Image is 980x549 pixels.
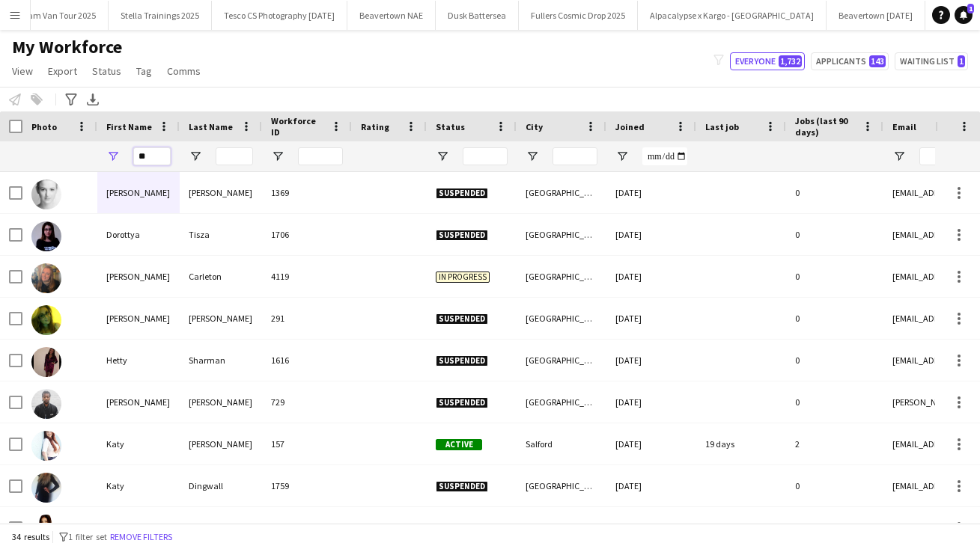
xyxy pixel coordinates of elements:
[436,272,490,283] span: In progress
[31,473,61,503] img: Katy Dingwall
[615,150,629,163] button: Open Filter Menu
[517,214,606,255] div: [GEOGRAPHIC_DATA]
[517,465,606,506] div: [GEOGRAPHIC_DATA]
[107,529,175,545] button: Remove filters
[517,507,606,548] div: [GEOGRAPHIC_DATA]
[606,507,696,548] div: [DATE]
[262,214,352,255] div: 1706
[895,52,968,70] button: Waiting list1
[606,214,696,255] div: [DATE]
[180,423,262,464] div: [PERSON_NAME]
[97,507,180,548] div: Katy
[638,1,827,30] button: Alpacalypse x Kargo - [GEOGRAPHIC_DATA]
[705,121,739,132] span: Last job
[436,1,519,30] button: Dusk Battersea
[97,340,180,381] div: Hetty
[180,256,262,297] div: Carleton
[133,147,171,165] input: First Name Filter Input
[106,150,120,163] button: Open Filter Menu
[180,340,262,381] div: Sharman
[180,381,262,423] div: [PERSON_NAME]
[130,61,158,81] a: Tag
[696,423,786,464] div: 19 days
[892,121,916,132] span: Email
[136,64,152,78] span: Tag
[827,1,925,30] button: Beavertown [DATE]
[361,121,389,132] span: Rating
[6,61,39,81] a: View
[955,6,973,24] a: 1
[262,172,352,213] div: 1369
[161,61,207,81] a: Comms
[180,507,262,548] div: Kadoch
[786,465,883,506] div: 0
[216,147,253,165] input: Last Name Filter Input
[42,61,83,81] a: Export
[92,64,121,78] span: Status
[262,381,352,423] div: 729
[786,214,883,255] div: 0
[262,423,352,464] div: 157
[48,64,77,78] span: Export
[958,55,965,67] span: 1
[97,172,180,213] div: [PERSON_NAME]
[97,214,180,255] div: Dorottya
[271,115,325,138] span: Workforce ID
[68,531,107,542] span: 1 filter set
[786,507,883,548] div: 0
[436,121,465,132] span: Status
[517,423,606,464] div: Salford
[189,121,233,132] span: Last Name
[517,340,606,381] div: [GEOGRAPHIC_DATA]
[892,150,906,163] button: Open Filter Menu
[62,91,80,108] app-action-btn: Advanced filters
[436,397,488,408] span: Suspended
[606,423,696,464] div: [DATE]
[526,121,543,132] span: City
[347,1,436,30] button: Beavertown NAE
[730,52,805,70] button: Everyone1,732
[212,1,347,30] button: Tesco CS Photography [DATE]
[97,423,180,464] div: Katy
[786,381,883,423] div: 0
[606,465,696,506] div: [DATE]
[262,340,352,381] div: 1616
[262,507,352,548] div: 1315
[262,298,352,339] div: 291
[642,147,687,165] input: Joined Filter Input
[786,298,883,339] div: 0
[31,347,61,377] img: Hetty Sharman
[31,515,61,545] img: Katy Kadoch
[436,439,482,450] span: Active
[436,313,488,325] span: Suspended
[271,150,284,163] button: Open Filter Menu
[463,147,508,165] input: Status Filter Input
[11,1,109,30] button: Jam Van Tour 2025
[12,64,33,78] span: View
[262,465,352,506] div: 1759
[967,4,974,13] span: 1
[436,481,488,492] span: Suspended
[97,298,180,339] div: [PERSON_NAME]
[84,91,102,108] app-action-btn: Export XLSX
[436,230,488,241] span: Suspended
[606,298,696,339] div: [DATE]
[109,1,212,30] button: Stella Trainings 2025
[517,298,606,339] div: [GEOGRAPHIC_DATA]
[786,340,883,381] div: 0
[606,340,696,381] div: [DATE]
[31,221,61,251] img: Dorottya Tisza
[606,381,696,423] div: [DATE]
[167,64,201,78] span: Comms
[869,55,886,67] span: 143
[795,115,856,138] span: Jobs (last 90 days)
[31,389,61,419] img: Justyn Neblett
[31,305,61,335] img: Felicity Edwards-Wright
[180,465,262,506] div: Dingwall
[436,355,488,366] span: Suspended
[436,188,488,199] span: Suspended
[526,150,539,163] button: Open Filter Menu
[97,465,180,506] div: Katy
[779,55,802,67] span: 1,732
[606,172,696,213] div: [DATE]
